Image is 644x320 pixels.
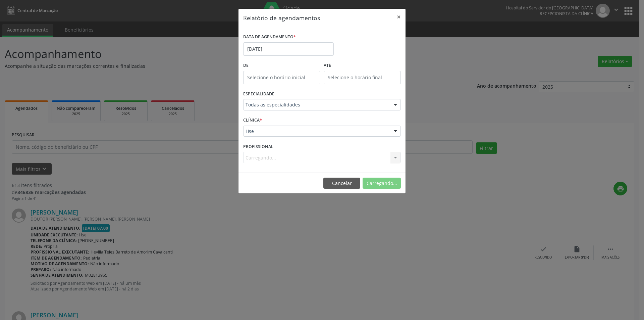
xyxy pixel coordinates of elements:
input: Selecione o horário inicial [243,71,320,84]
label: De [243,60,320,71]
button: Close [392,9,406,25]
button: Carregando... [363,178,401,189]
input: Selecione uma data ou intervalo [243,42,334,56]
label: CLÍNICA [243,115,262,126]
input: Selecione o horário final [324,71,401,84]
span: Hse [246,128,387,135]
label: ATÉ [324,60,401,71]
label: DATA DE AGENDAMENTO [243,32,296,42]
label: PROFISSIONAL [243,141,273,152]
button: Cancelar [323,178,360,189]
h5: Relatório de agendamentos [243,13,320,22]
span: Todas as especialidades [246,101,387,108]
label: ESPECIALIDADE [243,89,274,99]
